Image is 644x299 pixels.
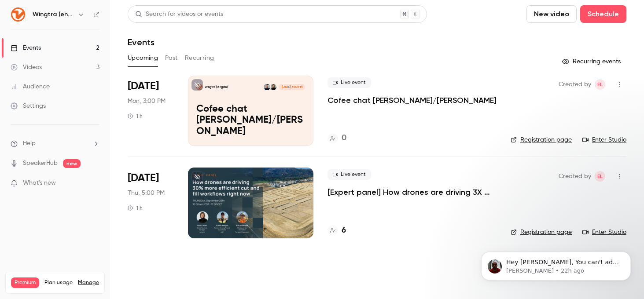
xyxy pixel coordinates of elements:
[11,7,25,22] img: Wingtra (english)
[264,84,270,90] img: André Becker
[23,179,56,188] span: What's new
[11,139,99,148] li: help-dropdown-opener
[558,55,626,69] button: Recurring events
[342,225,346,237] h4: 6
[511,135,572,144] a: Registration page
[128,37,155,47] h1: Events
[128,79,159,93] span: [DATE]
[582,228,626,237] a: Enter Studio
[188,76,313,146] a: Cofee chat André/EmilyWingtra (english)Emily LoosliAndré Becker[DATE] 3:00 PMCofee chat [PERSON_N...
[128,204,143,211] div: 1 h
[128,76,174,146] div: Sep 15 Mon, 3:00 PM (Europe/Zurich)
[342,132,346,144] h4: 0
[468,233,644,295] iframe: Intercom notifications message
[582,135,626,144] a: Enter Studio
[328,77,371,88] span: Live event
[23,139,36,148] span: Help
[595,79,605,90] span: Emily Loosli
[11,82,50,91] div: Audience
[128,51,158,65] button: Upcoming
[597,171,603,182] span: EL
[128,113,143,120] div: 1 h
[44,279,73,286] span: Plan usage
[580,5,626,23] button: Schedule
[595,171,605,182] span: Emily Loosli
[128,97,166,106] span: Mon, 3:00 PM
[328,95,497,106] a: Cofee chat [PERSON_NAME]/[PERSON_NAME]
[135,10,223,19] div: Search for videos or events
[78,279,99,286] a: Manage
[270,84,276,90] img: Emily Loosli
[63,159,81,168] span: new
[328,132,346,144] a: 0
[165,51,178,65] button: Past
[279,84,305,90] span: [DATE] 3:00 PM
[128,168,174,238] div: Sep 25 Thu, 5:00 PM (Europe/Zurich)
[559,171,591,182] span: Created by
[328,225,346,237] a: 6
[128,189,165,197] span: Thu, 5:00 PM
[185,51,214,65] button: Recurring
[328,169,371,180] span: Live event
[511,228,572,237] a: Registration page
[11,277,39,288] span: Premium
[597,79,603,90] span: EL
[196,104,305,138] p: Cofee chat [PERSON_NAME]/[PERSON_NAME]
[526,5,577,23] button: New video
[33,10,74,19] h6: Wingtra (english)
[11,63,42,72] div: Videos
[11,44,41,52] div: Events
[23,159,58,168] a: SpeakerHub
[128,171,159,185] span: [DATE]
[559,79,591,90] span: Created by
[205,85,228,89] p: Wingtra (english)
[11,102,46,110] div: Settings
[328,187,497,197] a: [Expert panel] How drones are driving 3X more efficient cut and fill workflows right now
